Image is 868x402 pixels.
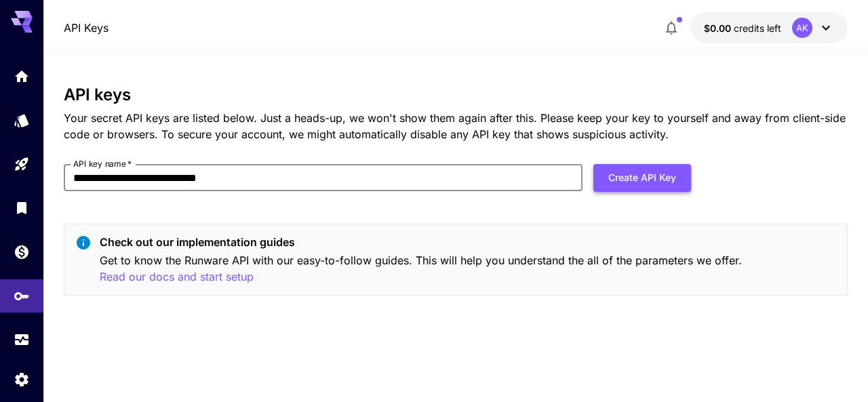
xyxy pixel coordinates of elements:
[14,371,30,388] div: Settings
[14,331,30,348] div: Usage
[734,22,781,34] span: credits left
[593,164,691,192] button: Create API Key
[14,283,30,300] div: API Keys
[100,268,254,285] button: Read our docs and start setup
[100,252,835,285] p: Get to know the Runware API with our easy-to-follow guides. This will help you understand the all...
[73,158,132,169] label: API key name
[64,20,108,36] nav: breadcrumb
[64,85,847,104] h3: API keys
[792,18,812,38] div: AK
[704,22,734,34] span: $0.00
[14,243,30,260] div: Wallet
[64,110,847,142] p: Your secret API keys are listed below. Just a heads-up, we won't show them again after this. Plea...
[14,68,30,85] div: Home
[704,21,781,35] div: $0.00
[690,12,848,43] button: $0.00AK
[14,112,30,129] div: Models
[14,199,30,216] div: Library
[64,20,108,36] a: API Keys
[14,156,30,173] div: Playground
[100,234,835,250] p: Check out our implementation guides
